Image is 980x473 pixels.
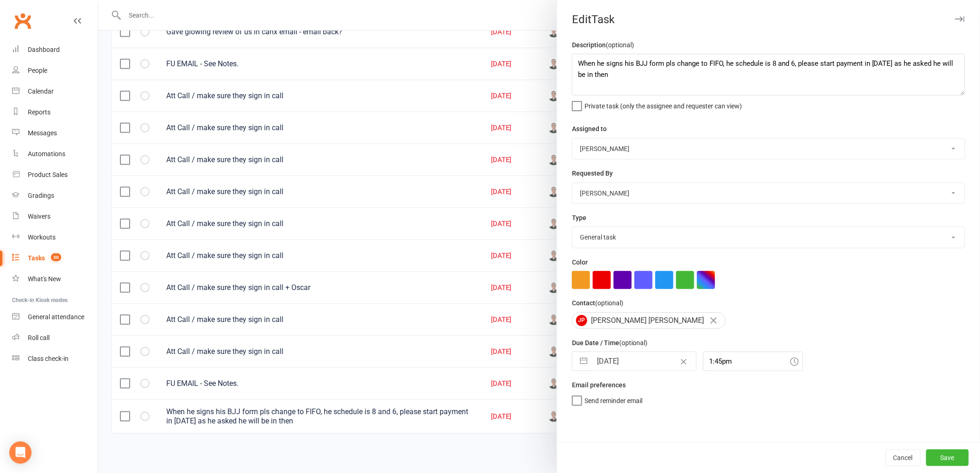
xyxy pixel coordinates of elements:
[576,315,587,326] span: JP
[11,9,34,32] a: Clubworx
[12,102,98,123] a: Reports
[572,380,626,390] label: Email preferences
[557,13,980,26] div: Edit Task
[572,54,965,95] textarea: When he signs his BJJ form pls change to FIFO, he schedule is 8 and 6, please start payment in [D...
[572,312,726,329] div: [PERSON_NAME] [PERSON_NAME]
[572,338,647,348] label: Due Date / Time
[572,40,634,50] label: Description
[28,275,61,283] div: What's New
[28,108,50,116] div: Reports
[28,213,50,220] div: Waivers
[28,254,45,262] div: Tasks
[28,334,50,341] div: Roll call
[12,269,98,290] a: What's New
[28,192,54,199] div: Gradings
[28,171,68,178] div: Product Sales
[676,353,692,370] button: Clear Date
[572,124,607,134] label: Assigned to
[584,394,642,404] span: Send reminder email
[12,348,98,369] a: Class kiosk mode
[572,257,588,267] label: Color
[12,81,98,102] a: Calendar
[12,123,98,144] a: Messages
[28,88,54,95] div: Calendar
[619,339,647,347] small: (optional)
[12,248,98,269] a: Tasks 30
[28,129,57,137] div: Messages
[28,233,56,241] div: Workouts
[12,328,98,348] a: Roll call
[584,99,742,110] span: Private task (only the assignee and requester can view)
[28,150,65,158] div: Automations
[572,298,623,308] label: Contact
[886,449,921,466] button: Cancel
[12,39,98,60] a: Dashboard
[572,213,586,223] label: Type
[12,60,98,81] a: People
[51,253,61,261] span: 30
[28,313,84,321] div: General attendance
[12,185,98,206] a: Gradings
[28,355,69,362] div: Class check-in
[572,168,613,178] label: Requested By
[12,307,98,328] a: General attendance kiosk mode
[595,299,623,307] small: (optional)
[926,449,969,466] button: Save
[12,144,98,164] a: Automations
[12,206,98,227] a: Waivers
[12,227,98,248] a: Workouts
[12,164,98,185] a: Product Sales
[28,46,60,53] div: Dashboard
[606,41,634,49] small: (optional)
[28,67,47,74] div: People
[9,441,31,464] div: Open Intercom Messenger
